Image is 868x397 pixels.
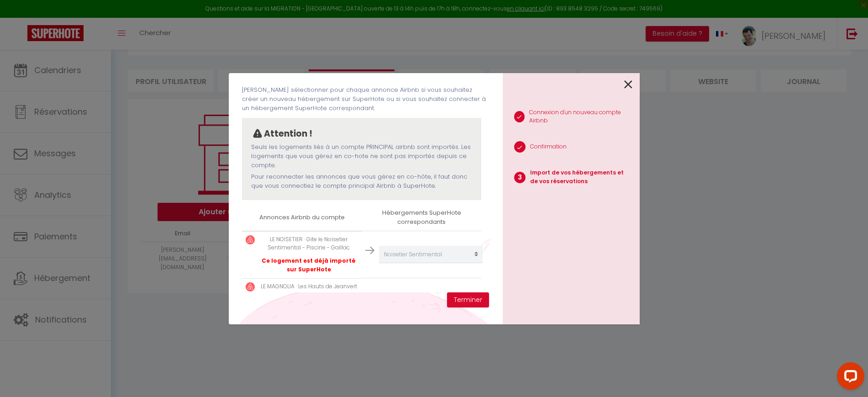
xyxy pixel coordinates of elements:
[251,143,472,170] p: Seuls les logements liés à un compte PRINCIPAL airbnb sont importés. Les logements que vous gérez...
[259,282,358,300] p: LE MAGNOLIA · Les Hauts de Jeanvert - Gite 80m2 - Gaillac
[242,205,362,231] th: Annonces Airbnb du compte
[530,169,632,186] p: Import de vos hébergements et de vos réservations
[242,85,489,113] p: [PERSON_NAME] sélectionner pour chaque annonce Airbnb si vous souhaitez créer un nouveau hébergem...
[830,359,868,397] iframe: LiveChat chat widget
[514,172,526,183] span: 3
[264,127,312,141] p: Attention !
[259,235,358,253] p: LE NOISETIER · Gite le Noisetier Sentimental - Piscine - Gaillac
[529,108,632,126] p: Connexion d'un nouveau compte Airbnb
[259,257,358,274] p: Ce logement est déjà importé sur SuperHote
[362,205,481,231] th: Hébergements SuperHote correspondants
[447,292,489,308] button: Terminer
[530,143,567,151] p: Confirmation
[251,172,472,191] p: Pour reconnecter les annonces que vous gérez en co-hôte, il faut donc que vous connectiez le comp...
